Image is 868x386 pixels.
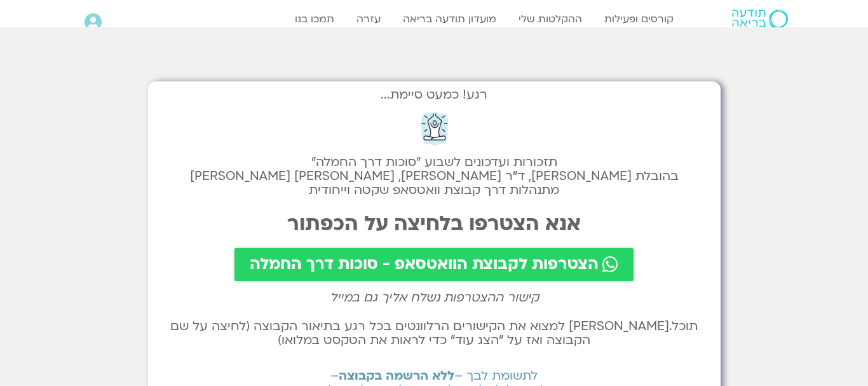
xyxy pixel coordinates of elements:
h2: תזכורות ועדכונים לשבוע "סוכות דרך החמלה" בהובלת [PERSON_NAME], ד״ר [PERSON_NAME], [PERSON_NAME] [... [161,155,708,197]
h2: תוכל.[PERSON_NAME] למצוא את הקישורים הרלוונטים בכל רגע בתיאור הקבוצה (לחיצה על שם הקבוצה ואז על ״... [161,319,708,347]
a: קורסים ופעילות [598,7,680,31]
h2: אנא הצטרפו בלחיצה על הכפתור [161,212,708,235]
a: תמכו בנו [288,7,341,31]
img: תודעה בריאה [732,10,788,29]
a: ההקלטות שלי [512,7,588,31]
a: מועדון תודעה בריאה [397,7,503,31]
h2: רגע! כמעט סיימת... [161,94,708,95]
b: ללא הרשמה בקבוצה [339,368,454,384]
span: הצטרפות לקבוצת הוואטסאפ - סוכות דרך החמלה [250,256,599,273]
a: עזרה [350,7,387,31]
a: הצטרפות לקבוצת הוואטסאפ - סוכות דרך החמלה [234,248,634,281]
h2: קישור ההצטרפות נשלח אליך גם במייל [161,291,708,305]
